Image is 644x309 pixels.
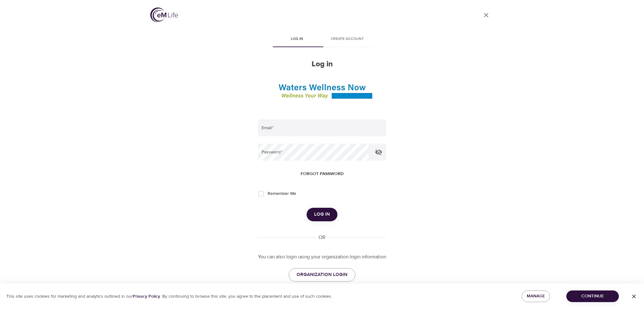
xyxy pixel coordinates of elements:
a: close [479,8,494,23]
img: org_logo_390.jpg [272,81,372,102]
button: Manage [522,290,550,302]
h2: Log in [258,60,386,69]
span: Forgot password [301,170,344,178]
a: Privacy Policy [133,294,160,299]
div: disabled tabs example [258,32,386,47]
span: Log in [314,210,330,218]
span: ORGANIZATION LOGIN [297,271,347,279]
button: Forgot password [298,168,346,180]
span: Log in [275,36,318,42]
img: logo [150,8,178,22]
button: Log in [307,208,337,221]
span: Continue [571,292,614,300]
a: ORGANIZATION LOGIN [289,268,355,281]
span: Remember Me [268,190,296,197]
span: Create account [326,36,369,42]
span: Manage [527,292,545,300]
div: OR [316,234,328,241]
p: You can also login using your organization login information [258,253,386,261]
button: Continue [566,290,619,302]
